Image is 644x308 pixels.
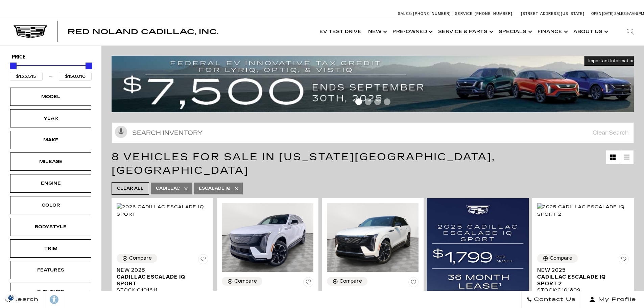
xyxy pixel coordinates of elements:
div: YearYear [10,109,91,127]
span: Go to slide 1 [355,98,362,105]
span: Cadillac ESCALADE IQ Sport [117,274,203,287]
button: Open user profile menu [581,291,644,308]
span: Sales: [398,11,412,16]
a: Pre-Owned [389,18,435,45]
div: Compare [234,278,257,284]
img: 2026 Cadillac ESCALADE IQ Sport [117,203,208,218]
span: Service: [455,11,474,16]
section: Click to Open Cookie Consent Modal [3,294,19,301]
span: Cadillac [156,184,180,193]
svg: Click to toggle on voice search [115,126,127,138]
img: 2025 Cadillac ESCALADE IQ Sport 2 [537,203,629,218]
a: New 2025Cadillac ESCALADE IQ Sport 2 [537,267,629,287]
div: Bodystyle [34,223,68,231]
span: Go to slide 3 [374,98,381,105]
button: Save Vehicle [303,277,313,290]
img: Opt-Out Icon [3,294,19,301]
span: Go to slide 4 [384,98,390,105]
button: Compare Vehicle [117,254,157,263]
div: Stock : C101809 [537,287,629,293]
span: Contact Us [532,295,576,304]
img: 2025 Cadillac ESCALADE IQ Sport 1 [222,203,313,272]
span: New 2025 [222,290,308,297]
span: Red Noland Cadillac, Inc. [68,28,218,36]
a: Service & Parts [435,18,495,45]
span: Important Information [588,58,635,64]
div: Engine [34,180,68,187]
div: Make [34,136,68,144]
div: Stock : C101611 [117,287,208,293]
a: Red Noland Cadillac, Inc. [68,28,218,35]
input: Maximum [59,72,92,81]
a: Specials [495,18,534,45]
input: Search Inventory [112,122,634,143]
span: New 2026 [117,267,203,274]
div: Features [34,266,68,274]
span: Search [10,295,39,304]
h5: Price [12,54,90,60]
span: Clear All [117,184,144,193]
span: Escalade IQ [199,184,231,193]
div: Compare [550,255,572,261]
div: FueltypeFueltype [10,283,91,301]
div: ColorColor [10,196,91,214]
button: Save Vehicle [408,277,419,290]
div: Compare [129,255,152,261]
span: [PHONE_NUMBER] [475,11,512,16]
div: MileageMileage [10,152,91,171]
span: 8 Vehicles for Sale in [US_STATE][GEOGRAPHIC_DATA], [GEOGRAPHIC_DATA] [112,151,495,176]
div: Color [34,202,68,209]
button: Compare Vehicle [222,277,262,286]
div: Fueltype [34,288,68,295]
button: Important Information [584,56,639,66]
div: EngineEngine [10,174,91,192]
span: My Profile [596,295,636,304]
button: Save Vehicle [619,254,629,267]
div: FeaturesFeatures [10,261,91,279]
div: Mileage [34,158,68,165]
span: Open [DATE] [591,11,614,16]
div: Price [10,60,92,81]
img: Cadillac Dark Logo with Cadillac White Text [14,25,47,38]
a: EV Test Drive [316,18,365,45]
a: Contact Us [521,291,581,308]
span: 9 AM-6 PM [626,11,644,16]
div: Maximum Price [86,63,92,69]
span: New 2025 [537,267,624,274]
span: Sales: [614,11,626,16]
a: Sales: [PHONE_NUMBER] [398,12,453,16]
div: Trim [34,245,68,252]
button: Compare Vehicle [537,254,578,263]
div: Year [34,115,68,122]
a: Finance [534,18,570,45]
button: Save Vehicle [198,254,208,267]
input: Minimum [10,72,43,81]
div: ModelModel [10,88,91,106]
div: Model [34,93,68,100]
a: Service: [PHONE_NUMBER] [453,12,514,16]
a: New [365,18,389,45]
div: BodystyleBodystyle [10,218,91,236]
img: 2025 Cadillac ESCALADE IQ Sport 2 [327,203,419,272]
div: MakeMake [10,131,91,149]
span: Go to slide 2 [365,98,372,105]
button: Compare Vehicle [327,277,367,286]
a: [STREET_ADDRESS][US_STATE] [521,11,585,16]
span: New 2025 [327,290,413,297]
div: Minimum Price [10,63,17,69]
span: [PHONE_NUMBER] [413,11,451,16]
a: New 2026Cadillac ESCALADE IQ Sport [117,267,208,287]
a: About Us [570,18,610,45]
span: Cadillac ESCALADE IQ Sport 2 [537,274,624,287]
img: vrp-tax-ending-august-version [112,56,639,112]
div: TrimTrim [10,239,91,258]
div: Compare [339,278,362,284]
